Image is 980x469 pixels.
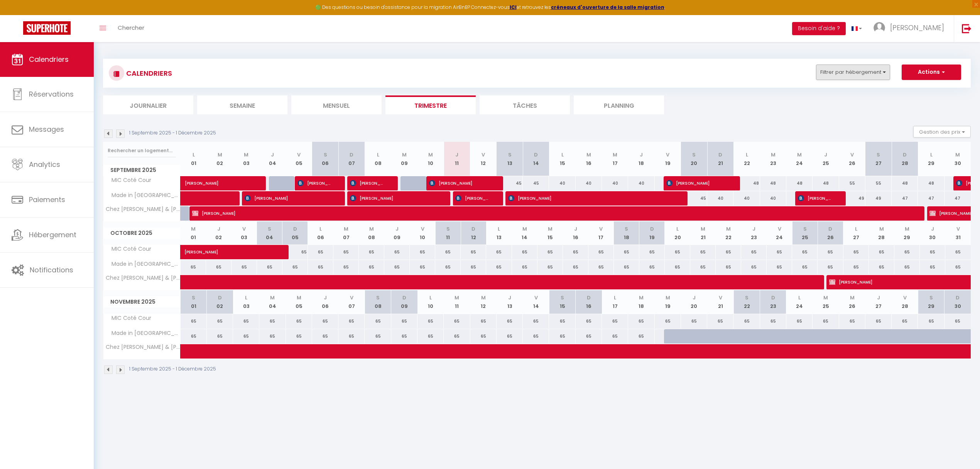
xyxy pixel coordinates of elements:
[257,221,282,245] th: 04
[602,176,628,190] div: 40
[365,142,391,176] th: 08
[429,176,490,190] span: [PERSON_NAME]
[955,151,960,158] abbr: M
[767,245,792,259] div: 65
[843,245,869,259] div: 65
[843,260,869,274] div: 65
[586,151,591,158] abbr: M
[498,225,500,233] abbr: L
[716,221,741,245] th: 22
[108,144,176,158] input: Rechercher un logement...
[625,225,628,233] abbr: S
[563,221,588,245] th: 16
[613,151,617,158] abbr: M
[402,294,406,301] abbr: D
[574,225,577,233] abbr: J
[945,290,971,314] th: 30
[308,245,333,259] div: 65
[245,191,332,206] span: [PERSON_NAME]
[129,129,216,137] p: 1 Septembre 2025 - 1 Décembre 2025
[563,260,588,274] div: 65
[813,142,839,176] th: 25
[376,294,380,301] abbr: S
[112,15,150,42] a: Chercher
[877,151,880,158] abbr: S
[902,65,961,80] button: Actions
[523,176,549,190] div: 45
[333,260,359,274] div: 65
[231,260,257,274] div: 65
[792,260,818,274] div: 65
[681,290,707,314] th: 20
[271,151,274,158] abbr: J
[549,290,575,314] th: 15
[716,245,741,259] div: 65
[455,151,458,158] abbr: J
[482,151,485,158] abbr: V
[512,260,537,274] div: 65
[726,225,731,233] abbr: M
[640,151,643,158] abbr: J
[184,241,255,255] span: [PERSON_NAME]
[534,151,538,158] abbr: D
[576,290,602,314] th: 16
[333,221,359,245] th: 07
[746,151,748,158] abbr: L
[733,142,760,176] th: 22
[803,225,807,233] abbr: S
[716,260,741,274] div: 65
[308,221,333,245] th: 06
[760,142,786,176] th: 23
[286,142,312,176] th: 05
[639,245,665,259] div: 65
[29,160,60,169] span: Analytics
[510,4,517,10] strong: ICI
[816,65,890,80] button: Filtrer par hébergement
[192,294,195,301] abbr: S
[733,191,760,206] div: 40
[497,290,523,314] th: 13
[690,221,716,245] th: 21
[614,260,639,274] div: 65
[930,151,933,158] abbr: L
[105,245,153,253] span: MIC Coté Cour
[588,245,614,259] div: 65
[105,206,182,212] span: Chez [PERSON_NAME] & [PERSON_NAME] Canal
[920,221,945,245] th: 30
[259,142,286,176] th: 04
[855,225,857,233] abbr: L
[512,245,537,259] div: 65
[707,290,733,314] th: 21
[444,142,470,176] th: 11
[270,294,275,301] abbr: M
[903,151,907,158] abbr: D
[865,290,892,314] th: 27
[850,151,854,158] abbr: V
[6,3,29,26] button: Ouvrir le widget de chat LiveChat
[197,95,287,114] li: Semaine
[446,225,450,233] abbr: S
[771,151,776,158] abbr: M
[435,221,461,245] th: 11
[417,142,444,176] th: 10
[813,176,839,190] div: 48
[23,21,71,35] img: Super Booking
[402,151,407,158] abbr: M
[931,225,934,233] abbr: J
[470,142,497,176] th: 12
[384,245,410,259] div: 65
[359,260,384,274] div: 65
[920,260,945,274] div: 65
[839,191,865,206] div: 49
[218,294,222,301] abbr: D
[892,142,918,176] th: 28
[523,142,549,176] th: 14
[666,176,728,190] span: [PERSON_NAME]
[29,89,74,99] span: Réservations
[350,151,353,158] abbr: D
[391,142,417,176] th: 09
[359,245,384,259] div: 65
[206,260,231,274] div: 65
[945,245,971,259] div: 65
[471,225,475,233] abbr: D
